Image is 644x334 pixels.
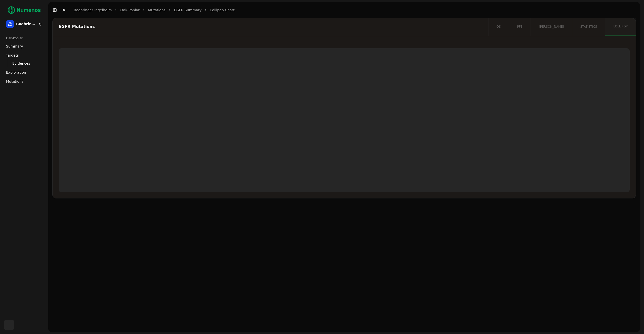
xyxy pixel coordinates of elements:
a: Summary [4,42,44,50]
a: Boehringer Ingelheim [74,8,112,13]
nav: breadcrumb [74,8,234,13]
a: Exploration [4,68,44,76]
img: Numenos [4,4,44,16]
a: Mutations [4,77,44,86]
span: Summary [6,44,23,49]
span: Targets [6,53,19,58]
span: Boehringer Ingelheim [16,22,36,26]
span: Mutations [6,79,23,84]
a: Targets [4,51,44,59]
span: Exploration [6,70,26,75]
span: Evidences [12,61,30,66]
button: Boehringer Ingelheim [4,18,44,30]
a: Evidences [10,60,38,67]
a: Oak-Poplar [120,8,139,13]
button: Toggle Sidebar [51,7,58,14]
a: EGFR Summary [174,8,202,13]
a: Lollipop Chart [210,8,234,13]
div: EGFR Mutations [59,25,481,29]
a: Mutations [148,8,166,13]
div: Oak-Poplar [4,34,44,42]
button: Toggle Dark Mode [60,7,67,14]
